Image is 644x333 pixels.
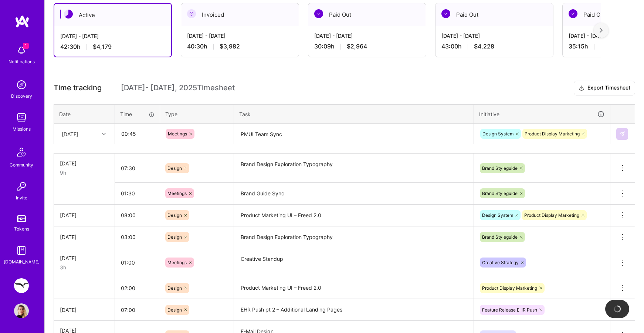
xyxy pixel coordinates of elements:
[479,110,605,118] div: Initiative
[14,43,29,58] img: bell
[60,169,109,176] div: 9h
[14,243,29,258] img: guide book
[160,104,234,124] th: Type
[60,254,109,262] div: [DATE]
[619,131,625,137] img: Submit
[115,205,160,225] input: HH:MM
[308,3,426,26] div: Paid Out
[167,234,182,240] span: Design
[482,234,518,240] span: Brand Styleguide
[11,92,32,100] div: Discovery
[167,191,187,196] span: Meetings
[93,43,112,51] span: $4,179
[115,124,159,144] input: HH:MM
[234,104,474,124] th: Task
[115,158,160,178] input: HH:MM
[235,300,473,320] textarea: EHR Push pt 2 – Additional Landing Pages
[474,43,494,50] span: $4,228
[167,285,182,291] span: Design
[60,233,109,241] div: [DATE]
[62,130,78,138] div: [DATE]
[14,278,29,293] img: Freed: Marketing Designer
[14,225,29,233] div: Tokens
[12,303,31,318] a: User Avatar
[482,307,537,313] span: Feature Release EHR Push
[441,43,547,50] div: 43:00 h
[4,258,40,266] div: [DOMAIN_NAME]
[314,9,323,18] img: Paid Out
[574,81,635,95] button: Export Timesheet
[13,143,30,161] img: Community
[482,165,518,171] span: Brand Styleguide
[115,227,160,247] input: HH:MM
[64,10,73,18] img: Active
[54,104,115,124] th: Date
[181,3,299,26] div: Invoiced
[12,278,31,293] a: Freed: Marketing Designer
[115,184,160,203] input: HH:MM
[14,77,29,92] img: discovery
[14,179,29,194] img: Invite
[314,43,420,50] div: 30:09 h
[121,83,235,92] span: [DATE] - [DATE] , 2025 Timesheet
[115,253,160,272] input: HH:MM
[102,132,106,136] i: icon Chevron
[616,128,629,140] div: null
[187,32,293,40] div: [DATE] - [DATE]
[60,211,109,219] div: [DATE]
[17,215,26,222] img: tokens
[167,212,182,218] span: Design
[54,4,171,26] div: Active
[115,278,160,298] input: HH:MM
[23,43,29,49] span: 1
[60,306,109,314] div: [DATE]
[120,110,155,118] div: Time
[235,154,473,182] textarea: Brand Design Exploration Typography
[613,304,622,313] img: loading
[60,32,165,40] div: [DATE] - [DATE]
[115,300,160,320] input: HH:MM
[15,15,30,28] img: logo
[600,28,603,33] img: right
[13,125,31,133] div: Missions
[14,110,29,125] img: teamwork
[579,84,584,92] i: icon Download
[10,161,33,169] div: Community
[60,43,165,51] div: 42:30 h
[482,285,537,291] span: Product Display Marketing
[525,131,580,137] span: Product Display Marketing
[314,32,420,40] div: [DATE] - [DATE]
[482,260,519,265] span: Creative Strategy
[60,159,109,167] div: [DATE]
[482,212,513,218] span: Design System
[235,278,473,298] textarea: Product Marketing UI – Freed 2.0
[167,260,187,265] span: Meetings
[14,303,29,318] img: User Avatar
[16,194,27,202] div: Invite
[569,9,577,18] img: Paid Out
[187,9,196,18] img: Invoiced
[235,227,473,248] textarea: Brand Design Exploration Typography
[54,83,102,92] span: Time tracking
[167,307,182,313] span: Design
[9,58,35,65] div: Notifications
[600,43,621,50] span: $3,466
[235,124,473,144] textarea: PMUI Team Sync
[60,263,109,271] div: 3h
[235,184,473,204] textarea: Brand Guide Sync
[441,9,450,18] img: Paid Out
[167,165,182,171] span: Design
[235,205,473,226] textarea: Product Marketing UI – Freed 2.0
[482,131,513,137] span: Design System
[187,43,293,50] div: 40:30 h
[524,212,579,218] span: Product Display Marketing
[220,43,240,50] span: $3,982
[435,3,553,26] div: Paid Out
[441,32,547,40] div: [DATE] - [DATE]
[235,249,473,277] textarea: Creative Standup
[482,191,518,196] span: Brand Styleguide
[347,43,367,50] span: $2,964
[168,131,187,137] span: Meetings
